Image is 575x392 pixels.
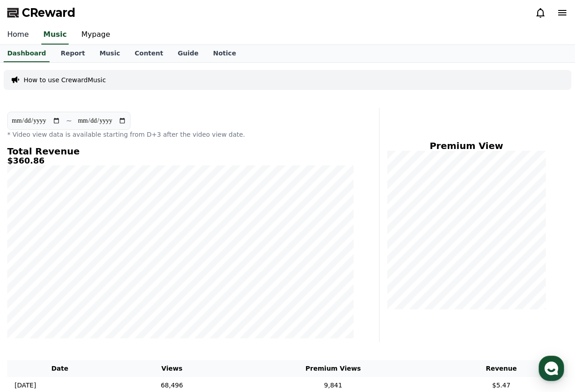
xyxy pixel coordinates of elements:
[60,288,117,311] a: Messages
[37,96,67,104] div: Creward
[61,179,125,185] span: Powered by
[117,288,175,311] a: Settings
[11,93,166,126] a: Creward[DATE] After the person in charge returned and checked, it appears that the bank has compl...
[4,45,50,62] a: Dashboard
[127,45,170,62] a: Content
[53,45,92,62] a: Report
[92,45,127,62] a: Music
[90,179,126,185] b: Channel Talk
[22,5,75,20] span: CReward
[37,104,160,123] div: After the person in charge returned and checked, it appears that the bank has completed the proce...
[66,115,72,126] p: ~
[112,360,231,377] th: Views
[435,360,568,377] th: Revenue
[74,25,117,45] a: Mypage
[71,97,90,104] div: [DATE]
[41,25,69,45] a: Music
[24,75,106,84] a: How to use CrewardMusic
[7,156,354,165] h5: $360.86
[52,179,125,186] a: Powered byChannel Talk
[99,73,156,81] span: See business hours
[170,45,206,62] a: Guide
[3,288,60,311] a: Home
[69,157,120,164] span: Back on 4:30 PM
[11,68,64,83] h1: CReward
[7,146,354,156] h4: Total Revenue
[19,138,78,147] span: Enter a message.
[231,360,435,377] th: Premium Views
[7,360,112,377] th: Date
[23,302,39,309] span: Home
[7,130,354,139] p: * Video view data is available starting from D+3 after the video view date.
[75,302,102,309] span: Messages
[206,45,244,62] a: Notice
[387,141,546,151] h4: Premium View
[7,5,75,20] a: CReward
[95,72,166,83] button: See business hours
[15,381,36,390] p: [DATE]
[135,302,157,309] span: Settings
[13,132,165,154] a: Enter a message.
